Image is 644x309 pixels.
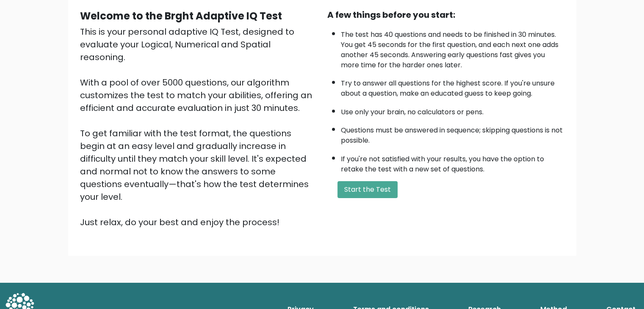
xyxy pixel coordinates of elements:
li: The test has 40 questions and needs to be finished in 30 minutes. You get 45 seconds for the firs... [341,25,564,70]
button: Start the Test [337,181,398,198]
li: Use only your brain, no calculators or pens. [341,103,564,117]
li: Questions must be answered in sequence; skipping questions is not possible. [341,121,564,146]
div: This is your personal adaptive IQ Test, designed to evaluate your Logical, Numerical and Spatial ... [80,25,317,229]
div: A few things before you start: [327,8,564,21]
li: If you're not satisfied with your results, you have the option to retake the test with a new set ... [341,150,564,174]
b: Welcome to the Brght Adaptive IQ Test [80,9,282,23]
li: Try to answer all questions for the highest score. If you're unsure about a question, make an edu... [341,74,564,99]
